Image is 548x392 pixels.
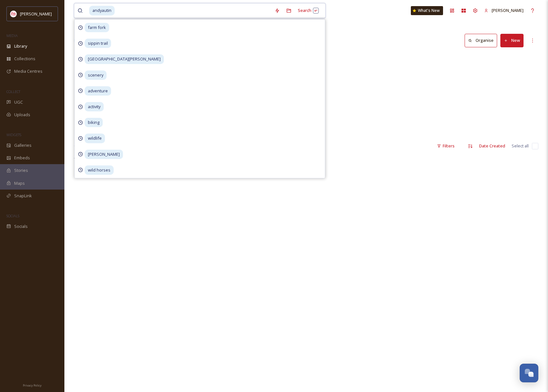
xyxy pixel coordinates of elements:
[85,102,104,111] span: activity
[85,134,105,143] span: wildlife
[512,143,529,149] span: Select all
[85,165,114,175] span: wild horses
[14,180,25,186] span: Maps
[85,54,164,64] span: [GEOGRAPHIC_DATA][PERSON_NAME]
[14,193,32,199] span: SnapLink
[6,132,21,137] span: WIDGETS
[6,213,19,218] span: SOCIALS
[481,4,527,17] a: [PERSON_NAME]
[74,143,85,149] span: 0 file s
[85,23,109,32] span: farm fork
[85,118,103,127] span: biking
[85,70,107,80] span: scenery
[14,142,32,148] span: Galleries
[85,150,123,159] span: [PERSON_NAME]
[14,68,43,74] span: Media Centres
[14,43,27,49] span: Library
[476,140,508,152] div: Date Created
[492,7,524,13] span: [PERSON_NAME]
[465,34,497,47] button: Organise
[14,223,28,229] span: Socials
[14,167,28,173] span: Stories
[465,34,500,47] a: Organise
[14,155,30,161] span: Embeds
[14,56,35,62] span: Collections
[500,34,524,47] button: New
[14,112,30,118] span: Uploads
[23,381,42,389] a: Privacy Policy
[295,4,322,17] div: Search
[23,383,42,387] span: Privacy Policy
[411,6,443,15] a: What's New
[14,99,23,105] span: UGC
[74,156,117,162] span: There is nothing here.
[20,11,52,17] span: [PERSON_NAME]
[10,11,17,17] img: images%20(1).png
[6,33,18,38] span: MEDIA
[520,364,538,382] button: Open Chat
[6,89,20,94] span: COLLECT
[85,86,111,96] span: adventure
[89,6,115,15] span: andyautin
[85,39,111,48] span: sippin trail
[434,140,458,152] div: Filters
